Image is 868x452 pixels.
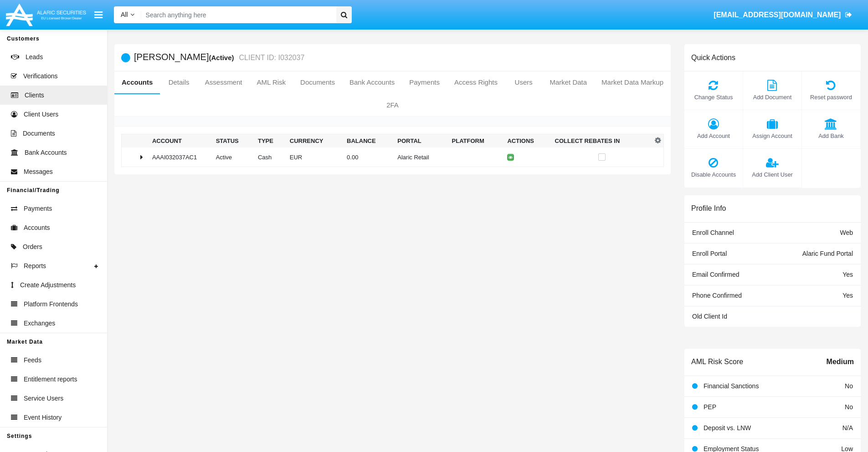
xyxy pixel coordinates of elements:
span: Medium [827,356,854,367]
span: Service Users [24,394,63,403]
td: 0.00 [343,147,394,167]
a: 2FA [114,94,671,116]
span: Enroll Channel [692,229,734,236]
span: All [121,11,128,18]
div: (Active) [209,52,236,63]
input: Search [141,6,333,23]
th: Collect Rebates In [551,134,652,148]
th: Platform [448,134,504,148]
span: Phone Confirmed [692,292,742,299]
h5: [PERSON_NAME] [134,52,304,63]
span: Documents [23,129,55,138]
span: Exchanges [24,319,55,328]
span: Old Client Id [692,313,727,320]
span: Yes [842,292,853,299]
td: AAAI032037AC1 [149,147,212,167]
a: Bank Accounts [342,71,402,93]
th: Currency [286,134,343,148]
h6: AML Risk Score [691,357,743,366]
h6: Quick Actions [691,53,735,62]
td: Alaric Retail [394,147,448,167]
span: Assign Account [748,132,797,140]
span: Add Bank [806,132,856,140]
span: Add Client User [748,170,797,179]
span: Reports [24,261,46,271]
span: No [845,382,853,390]
span: No [845,403,853,411]
td: EUR [286,147,343,167]
span: Enroll Portal [692,250,727,257]
th: Balance [343,134,394,148]
a: Details [160,71,197,93]
th: Actions [503,134,551,148]
span: Email Confirmed [692,271,739,278]
a: AML Risk [249,71,293,93]
h6: Profile Info [691,204,726,213]
img: Logo image [5,1,87,28]
span: Payments [24,204,52,213]
span: Platform Frontends [24,300,78,309]
span: PEP [704,403,716,411]
span: Add Account [689,132,738,140]
span: Clients [25,91,44,100]
a: Payments [402,71,447,93]
span: Disable Accounts [689,170,738,179]
span: [EMAIL_ADDRESS][DOMAIN_NAME] [714,11,841,19]
span: N/A [842,424,853,432]
span: Alaric Fund Portal [802,250,853,257]
small: CLIENT ID: I032037 [237,54,305,61]
span: Client Users [24,110,58,119]
span: Reset password [806,93,856,102]
span: Add Document [748,93,797,102]
span: Leads [26,52,43,62]
span: Create Adjustments [20,280,76,290]
span: Orders [23,242,42,252]
a: Documents [293,71,342,93]
a: Access Rights [447,71,505,93]
th: Status [212,134,254,148]
span: Entitlement reports [24,375,77,384]
a: [EMAIL_ADDRESS][DOMAIN_NAME] [709,2,857,28]
td: Active [212,147,254,167]
th: Account [149,134,212,148]
th: Portal [394,134,448,148]
span: Messages [24,167,53,177]
a: All [114,10,141,20]
span: Change Status [689,93,738,102]
a: Users [505,71,542,93]
a: Accounts [114,71,160,93]
a: Market Data Markup [594,71,671,93]
span: Bank Accounts [25,148,67,157]
span: Verifications [23,71,57,81]
th: Type [254,134,286,148]
span: Event History [24,413,62,422]
span: Accounts [24,223,50,233]
a: Assessment [198,71,250,93]
td: Cash [254,147,286,167]
span: Yes [842,271,853,278]
span: Deposit vs. LNW [704,424,751,432]
span: Financial Sanctions [704,382,759,390]
span: Web [840,229,853,236]
span: Feeds [24,356,41,365]
a: Market Data [542,71,594,93]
